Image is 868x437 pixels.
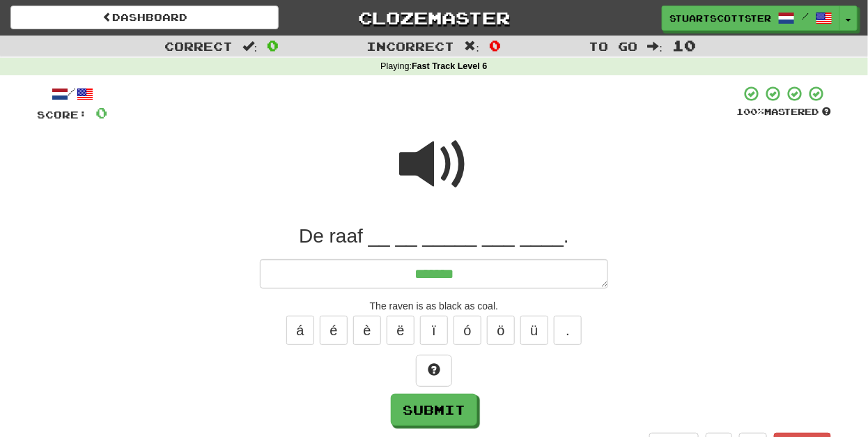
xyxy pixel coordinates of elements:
[589,39,638,53] span: To go
[387,316,414,345] button: ë
[489,37,501,54] span: 0
[736,106,764,117] span: 100 %
[300,6,568,30] a: Clozemaster
[164,39,233,53] span: Correct
[802,11,809,21] span: /
[669,12,771,24] span: stuartscottster
[554,316,582,345] button: .
[391,394,477,426] button: Submit
[37,85,107,102] div: /
[736,106,831,118] div: Mastered
[416,355,452,387] button: Hint!
[95,104,107,121] span: 0
[420,316,448,345] button: ï
[37,299,831,313] div: The raven is as black as coal.
[487,316,515,345] button: ö
[465,40,480,52] span: :
[672,37,696,54] span: 10
[520,316,548,345] button: ü
[367,39,455,53] span: Incorrect
[10,6,279,29] a: Dashboard
[454,316,481,345] button: ó
[242,40,258,52] span: :
[37,109,87,121] span: Score:
[662,6,840,31] a: stuartscottster /
[37,224,831,249] div: De raaf __ __ _____ ___ ____.
[353,316,381,345] button: è
[412,61,488,71] strong: Fast Track Level 6
[286,316,314,345] button: á
[267,37,279,54] span: 0
[320,316,348,345] button: é
[648,40,663,52] span: :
